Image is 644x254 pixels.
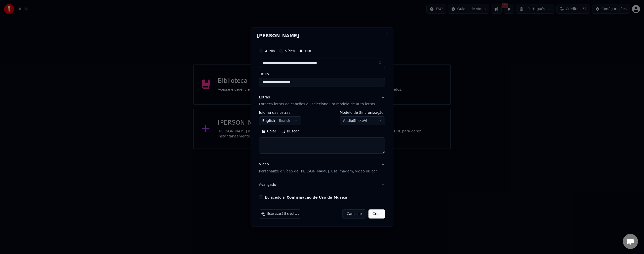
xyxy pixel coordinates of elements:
label: URL [305,49,312,53]
div: Vídeo [259,162,377,174]
button: Buscar [279,128,301,136]
button: Avançado [259,178,385,191]
div: Letras [259,95,270,100]
label: Vídeo [285,49,295,53]
button: Eu aceito a [287,196,347,199]
label: Título [259,72,385,76]
button: Cancelar [342,209,367,219]
p: Forneça letras de canções ou selecione um modelo de auto letras [259,102,375,107]
button: Colar [259,128,279,136]
button: Criar [369,209,385,219]
label: Idioma das Letras [259,111,301,115]
p: Personalize o vídeo de [PERSON_NAME]: use imagem, vídeo ou cor [259,169,377,174]
label: Modelo de Sincronização [340,111,385,115]
button: VídeoPersonalize o vídeo de [PERSON_NAME]: use imagem, vídeo ou cor [259,158,385,178]
label: Áudio [265,49,275,53]
div: LetrasForneça letras de canções ou selecione um modelo de auto letras [259,111,385,158]
button: LetrasForneça letras de canções ou selecione um modelo de auto letras [259,91,385,111]
label: Eu aceito a [265,196,347,199]
h2: [PERSON_NAME] [257,33,387,38]
span: Este usará 5 créditos [267,212,299,216]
